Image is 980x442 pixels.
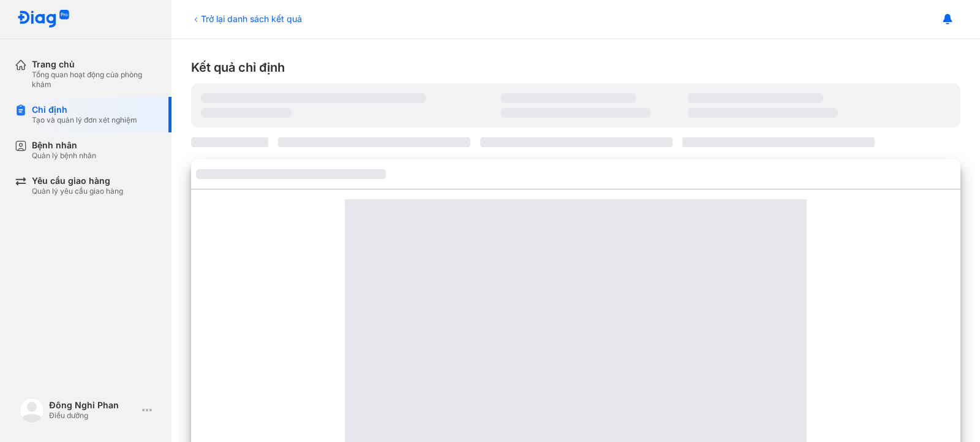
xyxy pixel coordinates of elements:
[32,70,157,90] div: Tổng quan hoạt động của phòng khám
[20,398,44,422] img: logo
[191,12,302,25] div: Trở lại danh sách kết quả
[32,151,96,161] div: Quản lý bệnh nhân
[32,115,137,125] div: Tạo và quản lý đơn xét nghiệm
[49,400,137,411] div: Đông Nghi Phan
[32,175,123,186] div: Yêu cầu giao hàng
[191,59,960,76] div: Kết quả chỉ định
[49,411,137,421] div: Điều dưỡng
[32,59,157,70] div: Trang chủ
[32,186,123,196] div: Quản lý yêu cầu giao hàng
[32,104,137,115] div: Chỉ định
[32,140,96,151] div: Bệnh nhân
[17,10,70,29] img: logo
